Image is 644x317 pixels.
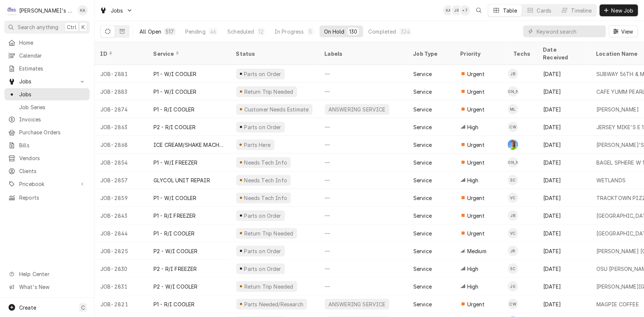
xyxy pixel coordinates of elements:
[537,136,590,154] div: [DATE]
[537,118,590,136] div: [DATE]
[413,265,432,273] div: Service
[508,104,518,114] div: Mikah Levitt-Freimuth's Avatar
[508,175,518,185] div: Steven Cramer's Avatar
[413,194,432,202] div: Service
[319,260,407,278] div: —
[4,88,90,100] a: Jobs
[413,176,432,184] div: Service
[467,88,485,96] span: Urgent
[19,77,75,85] span: Jobs
[19,167,86,175] span: Clients
[537,171,590,189] div: [DATE]
[537,83,590,100] div: [DATE]
[508,299,518,309] div: Cameron Ward's Avatar
[508,263,518,274] div: Steven Cramer's Avatar
[508,139,518,150] div: Greg Austin's Avatar
[111,7,123,14] span: Jobs
[210,28,216,35] div: 46
[467,247,486,255] span: Medium
[19,304,36,311] span: Create
[508,157,518,168] div: [PERSON_NAME]
[94,189,148,207] div: JOB-2859
[243,300,304,308] div: Parts Needed/Research
[508,210,518,221] div: JB
[508,139,518,150] div: GA
[413,159,432,166] div: Service
[243,123,282,131] div: Parts on Order
[508,299,518,309] div: CW
[324,28,345,35] div: On Hold
[467,141,485,149] span: Urgent
[413,283,432,290] div: Service
[467,300,485,308] span: Urgent
[154,106,194,113] div: P1 - R/I COOLER
[94,295,148,313] div: JOB-2821
[467,212,485,220] span: Urgent
[4,113,90,125] a: Invoices
[349,28,357,35] div: 130
[319,207,407,224] div: —
[94,171,148,189] div: JOB-2857
[319,189,407,207] div: —
[467,176,479,184] span: High
[508,228,518,238] div: Valente Castillo's Avatar
[537,207,590,224] div: [DATE]
[4,49,90,62] a: Calendar
[4,37,90,49] a: Home
[4,165,90,177] a: Clients
[94,136,148,154] div: JOB-2868
[94,118,148,136] div: JOB-2863
[4,75,90,87] a: Go to Jobs
[508,193,518,203] div: Valente Castillo's Avatar
[473,4,485,16] button: Open search
[413,50,449,58] div: Job Type
[508,69,518,79] div: JB
[154,88,196,96] div: P1 - W/I COOLER
[243,230,294,237] div: Return Trip Needed
[319,224,407,242] div: —
[309,28,313,35] div: 5
[319,171,407,189] div: —
[508,210,518,221] div: Joey Brabb's Avatar
[467,265,479,273] span: High
[19,52,86,59] span: Calendar
[508,281,518,292] div: JG
[19,90,86,98] span: Jobs
[154,176,210,184] div: GLYCOL UNIT REPAIR
[19,270,85,278] span: Help Center
[319,65,407,83] div: —
[596,300,639,308] div: MAGPIE COFFEE
[154,50,223,58] div: Service
[467,70,485,78] span: Urgent
[508,69,518,79] div: Joey Brabb's Avatar
[508,175,518,185] div: SC
[508,122,518,132] div: Cameron Ward's Avatar
[508,122,518,132] div: CW
[19,141,86,149] span: Bills
[319,83,407,100] div: —
[413,88,432,96] div: Service
[537,100,590,118] div: [DATE]
[243,88,294,96] div: Return Trip Needed
[19,283,85,291] span: What's New
[461,50,500,58] div: Priority
[413,300,432,308] div: Service
[467,230,485,237] span: Urgent
[325,50,402,58] div: Labels
[97,4,136,17] a: Go to Jobs
[94,242,148,260] div: JOB-2825
[81,304,85,311] span: C
[154,123,196,131] div: P2 - R/I COOLER
[413,70,432,78] div: Service
[94,100,148,118] div: JOB-2874
[571,7,592,14] div: Timeline
[4,21,90,34] button: Search anythingCtrlK
[319,154,407,171] div: —
[508,86,518,97] div: Justin Achter's Avatar
[243,176,288,184] div: Needs Tech Info
[227,28,254,35] div: Scheduled
[94,65,148,83] div: JOB-2881
[243,212,282,220] div: Parts on Order
[78,5,88,15] div: KA
[7,5,17,15] div: C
